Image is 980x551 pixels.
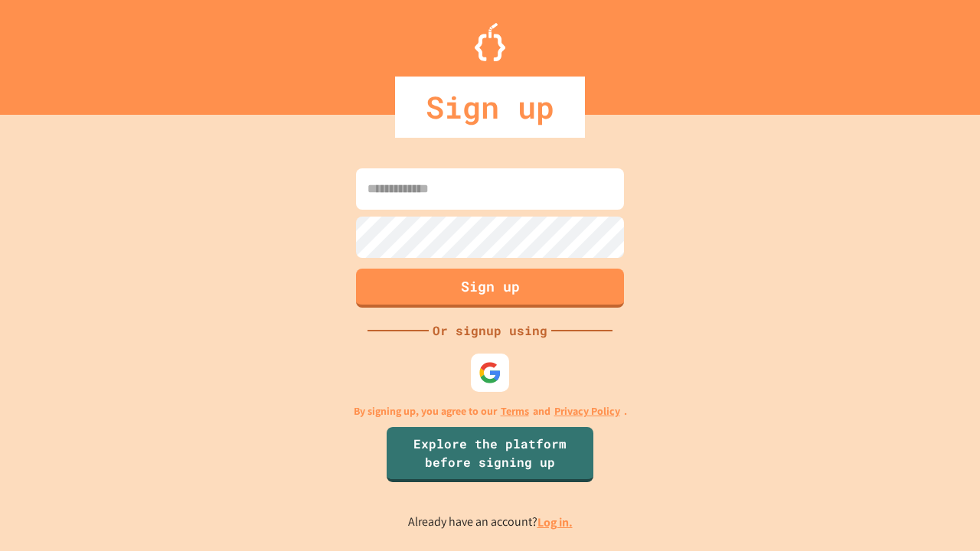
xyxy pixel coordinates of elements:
[475,23,505,61] img: Logo.svg
[356,269,624,308] button: Sign up
[354,403,627,419] p: By signing up, you agree to our and .
[408,513,573,532] p: Already have an account?
[395,77,585,138] div: Sign up
[429,321,551,340] div: Or signup using
[537,514,573,530] a: Log in.
[554,403,620,419] a: Privacy Policy
[501,403,529,419] a: Terms
[387,427,593,482] a: Explore the platform before signing up
[479,361,501,384] img: google-icon.svg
